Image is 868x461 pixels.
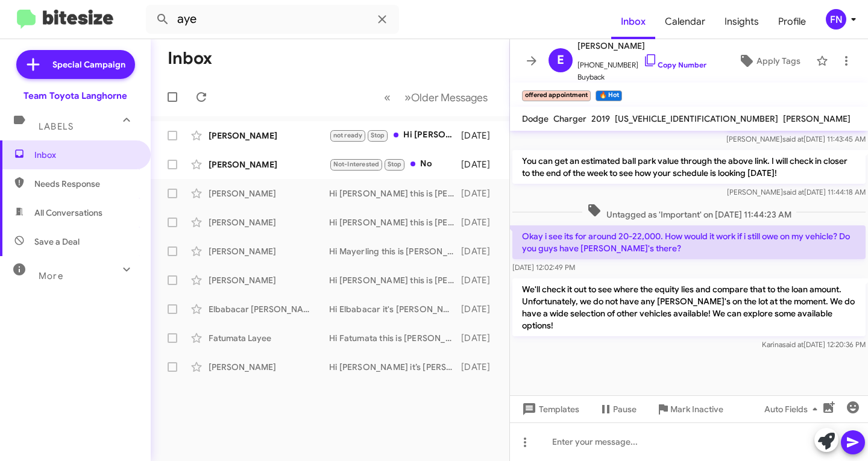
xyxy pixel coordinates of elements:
[512,225,866,259] p: Okay i see its for around 20-22,000. How would it work if i still owe on my vehicle? Do you guys ...
[34,207,102,219] span: All Conversations
[728,50,810,72] button: Apply Tags
[670,398,723,420] span: Mark Inactive
[577,71,706,83] span: Buyback
[329,361,461,373] div: Hi [PERSON_NAME] it’s [PERSON_NAME], Manager at Team Toyota of Langhorne. Thanks again for reachi...
[613,398,637,420] span: Pause
[596,90,621,101] small: 🔥 Hot
[755,398,832,420] button: Auto Fields
[39,121,74,132] span: Labels
[589,398,646,420] button: Pause
[615,113,778,124] span: [US_VEHICLE_IDENTIFICATION_NUMBER]
[461,158,500,171] div: [DATE]
[329,245,461,257] div: Hi Mayerling this is [PERSON_NAME], Manager at Team Toyota of Langhorne. Thanks for being our loy...
[34,178,137,190] span: Needs Response
[520,398,579,420] span: Templates
[512,263,575,272] span: [DATE] 12:02:49 PM
[715,4,769,39] a: Insights
[512,150,866,184] p: You can get an estimated ball park value through the above link. I will check in closer to the en...
[764,398,822,420] span: Auto Fields
[762,340,866,349] span: Karina [DATE] 12:20:36 PM
[333,131,363,139] span: not ready
[329,157,461,171] div: No
[209,303,329,315] div: Elbabacar [PERSON_NAME]
[329,274,461,286] div: Hi [PERSON_NAME] this is [PERSON_NAME] at Team Toyota of Langhorne. Thanks again for being our lo...
[461,216,500,228] div: [DATE]
[577,39,706,53] span: [PERSON_NAME]
[384,90,391,105] span: «
[756,50,800,72] span: Apply Tags
[329,303,461,315] div: Hi Elbabacar it's [PERSON_NAME] at Team Toyota of Langhorne. I saw you've been in touch with our ...
[646,398,733,420] button: Mark Inactive
[388,160,402,168] span: Stop
[553,113,587,124] span: Charger
[577,53,706,71] span: [PHONE_NUMBER]
[611,4,655,39] a: Inbox
[371,131,385,139] span: Stop
[461,245,500,257] div: [DATE]
[816,9,855,30] button: FN
[34,149,137,161] span: Inbox
[411,91,488,104] span: Older Messages
[24,90,127,102] div: Team Toyota Langhorne
[329,187,461,199] div: Hi [PERSON_NAME] this is [PERSON_NAME] at Team Toyota of Langhorne. Thanks again for being our lo...
[209,130,329,142] div: [PERSON_NAME]
[512,278,866,336] p: We'll check it out to see where the equity lies and compare that to the loan amount. Unfortunatel...
[461,361,500,373] div: [DATE]
[329,128,461,142] div: Hi [PERSON_NAME] it's [PERSON_NAME] at Team Toyota of Langhorne. I'm excited to share an exclusiv...
[34,236,80,248] span: Save a Deal
[769,4,816,39] a: Profile
[727,187,866,196] span: [PERSON_NAME] [DATE] 11:44:18 AM
[582,203,796,221] span: Untagged as 'Important' on [DATE] 11:44:23 AM
[209,158,329,171] div: [PERSON_NAME]
[377,85,398,110] button: Previous
[726,134,866,143] span: [PERSON_NAME] [DATE] 11:43:45 AM
[209,332,329,344] div: Fatumata Layee
[783,113,851,124] span: [PERSON_NAME]
[461,130,500,142] div: [DATE]
[782,134,804,143] span: said at
[209,274,329,286] div: [PERSON_NAME]
[16,50,135,79] a: Special Campaign
[377,85,495,110] nav: Page navigation example
[461,332,500,344] div: [DATE]
[404,90,411,105] span: »
[397,85,495,110] button: Next
[168,49,212,68] h1: Inbox
[333,160,380,168] span: Not-Interested
[209,361,329,373] div: [PERSON_NAME]
[209,187,329,199] div: [PERSON_NAME]
[52,58,125,71] span: Special Campaign
[782,340,804,349] span: said at
[209,245,329,257] div: [PERSON_NAME]
[146,5,399,34] input: Search
[591,113,610,124] span: 2019
[655,4,715,39] a: Calendar
[783,187,804,196] span: said at
[461,187,500,199] div: [DATE]
[510,398,589,420] button: Templates
[643,60,706,69] a: Copy Number
[461,303,500,315] div: [DATE]
[461,274,500,286] div: [DATE]
[557,51,564,70] span: E
[39,271,63,281] span: More
[522,113,549,124] span: Dodge
[826,9,846,30] div: FN
[209,216,329,228] div: [PERSON_NAME]
[329,332,461,344] div: Hi Fatumata this is [PERSON_NAME] at Team Toyota of Langhorne. Thanks again for being our loyal c...
[522,90,591,101] small: offered appointment
[329,216,461,228] div: Hi [PERSON_NAME] this is [PERSON_NAME], Manager at Team Toyota of Langhorne. I saw you connected ...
